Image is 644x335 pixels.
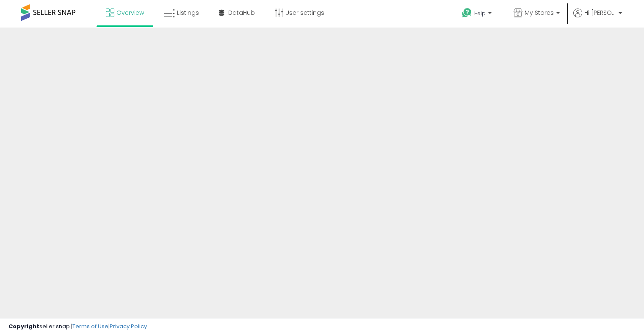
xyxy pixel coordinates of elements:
[72,322,108,330] a: Terms of Use
[462,8,472,18] i: Get Help
[573,8,622,28] a: Hi [PERSON_NAME]
[116,8,144,17] span: Overview
[525,8,554,17] span: My Stores
[177,8,199,17] span: Listings
[474,10,486,17] span: Help
[455,1,500,28] a: Help
[8,323,147,331] div: seller snap | |
[584,8,616,17] span: Hi [PERSON_NAME]
[110,322,147,330] a: Privacy Policy
[228,8,255,17] span: DataHub
[8,322,39,330] strong: Copyright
